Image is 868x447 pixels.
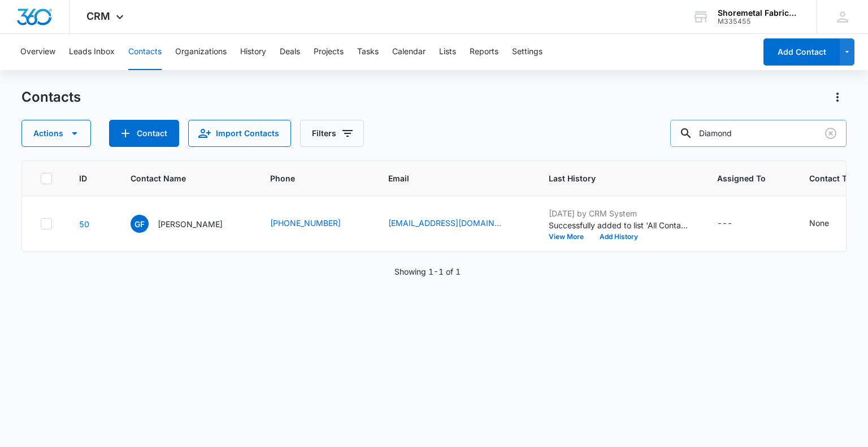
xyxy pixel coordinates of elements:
[388,172,505,184] span: Email
[131,215,149,233] span: GF
[670,120,847,147] input: Search Contacts
[175,34,227,70] button: Organizations
[809,217,849,231] div: Contact Type - None - Select to Edit Field
[314,34,344,70] button: Projects
[809,217,829,229] div: None
[131,172,227,184] span: Contact Name
[158,218,223,230] p: [PERSON_NAME]
[280,34,300,70] button: Deals
[69,34,115,70] button: Leads Inbox
[240,34,266,70] button: History
[21,120,91,147] button: Actions
[270,172,345,184] span: Phone
[717,217,732,231] div: ---
[439,34,456,70] button: Lists
[388,217,501,229] a: [EMAIL_ADDRESS][DOMAIN_NAME]
[809,172,861,184] span: Contact Type
[270,217,341,229] a: [PHONE_NUMBER]
[109,120,179,147] button: Add Contact
[549,207,690,219] p: [DATE] by CRM System
[718,8,800,18] div: account name
[188,120,291,147] button: Import Contacts
[357,34,379,70] button: Tasks
[392,34,426,70] button: Calendar
[86,10,110,22] span: CRM
[592,233,646,240] button: Add History
[20,34,55,70] button: Overview
[79,172,87,184] span: ID
[549,172,674,184] span: Last History
[21,89,81,106] h1: Contacts
[718,18,800,25] div: account id
[470,34,498,70] button: Reports
[388,217,522,231] div: Email - grobertson@diamondmechanical.net - Select to Edit Field
[717,172,766,184] span: Assigned To
[79,219,89,229] a: Navigate to contact details page for Gary Fowler
[128,34,162,70] button: Contacts
[270,217,361,231] div: Phone - 302-697-7694 - Select to Edit Field
[549,233,592,240] button: View More
[822,124,840,142] button: Clear
[394,266,461,277] p: Showing 1-1 of 1
[828,88,847,106] button: Actions
[512,34,542,70] button: Settings
[549,219,690,231] p: Successfully added to list 'All Contacts'.
[300,120,364,147] button: Filters
[131,215,243,233] div: Contact Name - Gary Fowler - Select to Edit Field
[717,217,753,231] div: Assigned To - - Select to Edit Field
[763,38,840,66] button: Add Contact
